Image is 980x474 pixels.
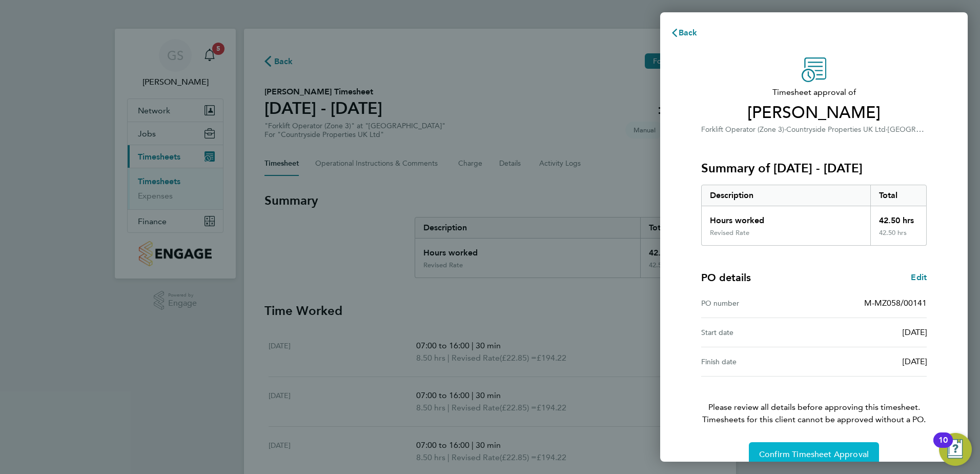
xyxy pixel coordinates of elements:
[749,442,879,467] button: Confirm Timesheet Approval
[786,125,886,134] span: Countryside Properties UK Ltd
[701,185,927,246] div: Summary of 04 - 10 Aug 2025
[660,23,708,43] button: Back
[701,125,784,134] span: Forklift Operator (Zone 3)
[701,160,927,176] h3: Summary of [DATE] - [DATE]
[864,298,927,308] span: M-MZ058/00141
[701,355,814,368] div: Finish date
[886,125,888,134] span: ·
[689,413,939,426] span: Timesheets for this client cannot be approved without a PO.
[701,297,814,309] div: PO number
[939,433,972,466] button: Open Resource Center, 10 new notifications
[870,185,927,206] div: Total
[710,229,749,237] div: Revised Rate
[911,272,927,282] span: Edit
[784,125,786,134] span: ·
[701,270,751,285] h4: PO details
[888,124,961,134] span: [GEOGRAPHIC_DATA]
[870,229,927,245] div: 42.50 hrs
[938,440,948,453] div: 10
[701,86,927,98] span: Timesheet approval of
[702,206,870,229] div: Hours worked
[870,206,927,229] div: 42.50 hrs
[689,377,939,426] p: Please review all details before approving this timesheet.
[814,355,927,368] div: [DATE]
[701,103,927,123] span: [PERSON_NAME]
[759,449,869,460] span: Confirm Timesheet Approval
[814,326,927,339] div: [DATE]
[911,271,927,284] a: Edit
[702,185,870,206] div: Description
[679,28,698,37] span: Back
[701,326,814,339] div: Start date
